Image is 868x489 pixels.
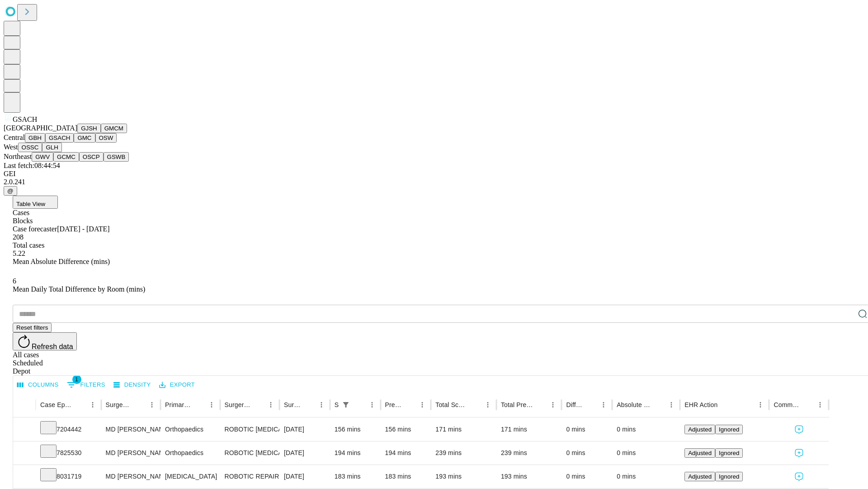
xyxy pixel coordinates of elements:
button: Menu [597,398,610,411]
button: Sort [469,398,481,411]
button: GSWB [104,152,129,162]
span: GSACH [13,115,37,123]
span: Adjusted [688,426,712,433]
button: Sort [652,398,665,411]
button: Ignored [715,425,743,434]
div: 171 mins [435,418,492,441]
div: Case Epic Id [40,401,73,408]
button: Sort [252,398,264,411]
button: Sort [133,398,146,411]
button: Menu [814,398,826,411]
button: Sort [302,398,315,411]
div: Predicted In Room Duration [385,401,403,408]
span: West [4,143,18,151]
div: 239 mins [501,441,557,465]
button: Sort [718,398,731,411]
div: Comments [774,401,800,408]
span: Total cases [13,241,44,249]
button: Menu [205,398,218,411]
div: Orthopaedics [165,418,215,441]
button: GBH [25,133,45,143]
div: 7825530 [40,441,97,465]
button: Menu [86,398,99,411]
button: Adjusted [684,448,715,458]
div: 183 mins [335,465,376,488]
div: 0 mins [566,441,608,465]
span: Central [4,134,25,141]
button: Reset filters [13,323,52,332]
button: OSW [95,133,117,143]
span: [GEOGRAPHIC_DATA] [4,124,77,132]
div: MD [PERSON_NAME] [106,441,156,465]
button: Sort [353,398,366,411]
button: Show filters [65,378,108,392]
div: 156 mins [385,418,427,441]
button: Ignored [715,448,743,458]
button: Menu [547,398,559,411]
div: Total Scheduled Duration [435,401,468,408]
button: Sort [585,398,597,411]
div: 7204442 [40,418,97,441]
button: Show filters [340,398,352,411]
div: 0 mins [617,441,675,465]
button: GLH [42,143,61,152]
span: Adjusted [688,450,712,456]
div: ROBOTIC REPAIR INITIAL [MEDICAL_DATA] REDUCIBLE AGE [DEMOGRAPHIC_DATA] OR MORE [225,465,275,488]
span: Ignored [719,426,739,433]
button: GMC [74,133,95,143]
div: [DATE] [284,418,325,441]
button: GCMC [53,152,79,162]
button: GSACH [45,133,74,143]
button: Menu [481,398,494,411]
button: Sort [403,398,416,411]
div: Primary Service [165,401,191,408]
span: Ignored [719,473,739,480]
button: GMCM [101,124,127,133]
div: 0 mins [617,418,675,441]
div: [DATE] [284,441,325,465]
div: Total Predicted Duration [501,401,533,408]
button: Menu [146,398,158,411]
span: Table View [16,201,45,207]
button: GJSH [77,124,101,133]
div: Surgeon Name [106,401,132,408]
button: Expand [18,469,31,485]
div: Absolute Difference [617,401,651,408]
span: Mean Absolute Difference (mins) [13,258,110,265]
div: 193 mins [501,465,557,488]
span: @ [7,187,14,194]
div: ROBOTIC [MEDICAL_DATA] TOTAL HIP [225,441,275,465]
span: Ignored [719,450,739,456]
button: Menu [416,398,429,411]
button: Sort [801,398,814,411]
span: Adjusted [688,473,712,480]
span: 5.22 [13,249,25,257]
div: Difference [566,401,584,408]
div: 0 mins [617,465,675,488]
span: Case forecaster [13,225,57,233]
span: Last fetch: 08:44:54 [4,162,60,169]
button: Adjusted [684,472,715,481]
div: MD [PERSON_NAME] [106,418,156,441]
span: 6 [13,277,16,285]
button: Export [157,378,197,392]
button: Density [111,378,153,392]
div: 1 active filter [340,398,352,411]
button: Sort [193,398,205,411]
div: MD [PERSON_NAME] [106,465,156,488]
button: Adjusted [684,425,715,434]
div: [DATE] [284,465,325,488]
button: Menu [754,398,767,411]
button: Select columns [15,378,61,392]
div: 0 mins [566,418,608,441]
div: GEI [4,170,864,178]
button: Sort [534,398,547,411]
button: Expand [18,422,31,438]
button: OSCP [79,152,104,162]
button: Expand [18,446,31,461]
button: Ignored [715,472,743,481]
div: 0 mins [566,465,608,488]
button: OSSC [18,143,42,152]
div: EHR Action [684,401,717,408]
span: Northeast [4,153,32,160]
